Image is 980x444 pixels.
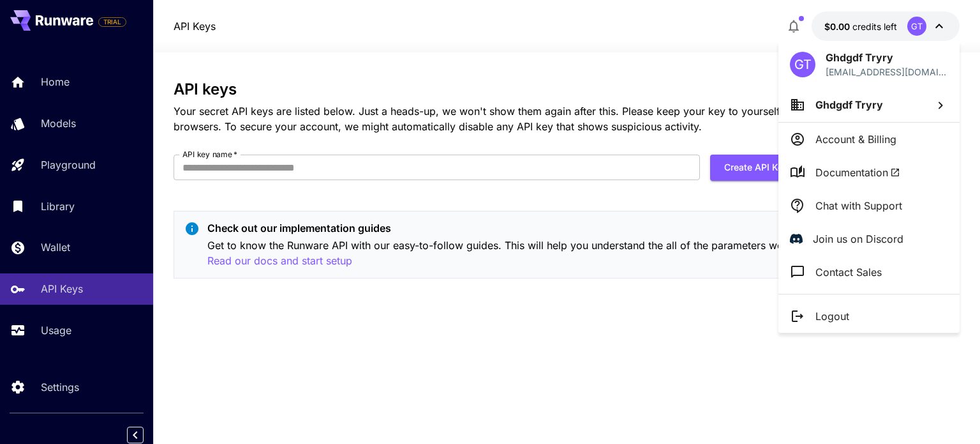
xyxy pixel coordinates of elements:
[815,309,849,324] p: Logout
[826,50,948,65] p: Ghdgdf Tryry
[790,52,815,77] div: GT
[815,264,882,280] p: Contact Sales
[815,98,883,111] span: Ghdgdf Tryry
[815,165,900,180] span: Documentation
[815,132,896,147] p: Account & Billing
[815,198,902,213] p: Chat with Support
[813,231,903,247] p: Join us on Discord
[778,88,960,122] button: Ghdgdf Tryry
[826,65,948,79] p: [EMAIL_ADDRESS][DOMAIN_NAME]
[826,65,948,79] div: jeris2@rvneous.com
